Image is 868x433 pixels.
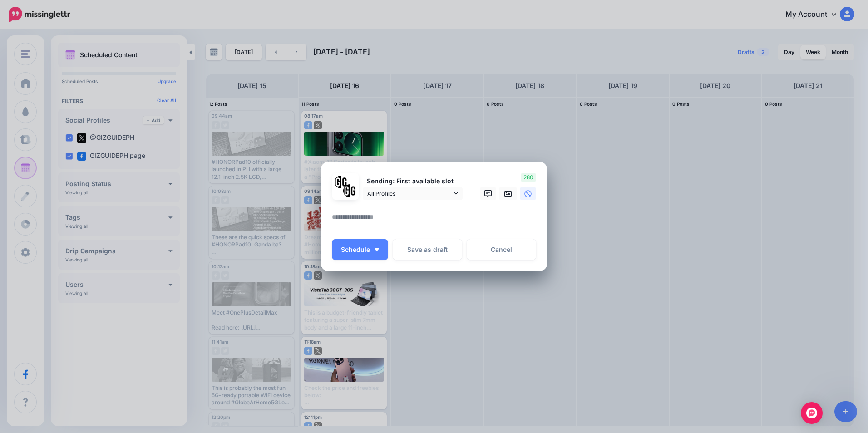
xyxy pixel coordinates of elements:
span: 280 [521,173,536,182]
button: Schedule [332,239,388,260]
span: All Profiles [367,189,452,198]
button: Save as draft [393,239,462,260]
img: 353459792_649996473822713_4483302954317148903_n-bsa138318.png [335,176,348,189]
span: Schedule [341,246,370,253]
div: Open Intercom Messenger [801,402,823,424]
a: Cancel [467,239,536,260]
img: JT5sWCfR-79925.png [343,184,356,197]
img: arrow-down-white.png [375,248,379,251]
p: Sending: First available slot [363,176,463,187]
a: All Profiles [363,187,463,200]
